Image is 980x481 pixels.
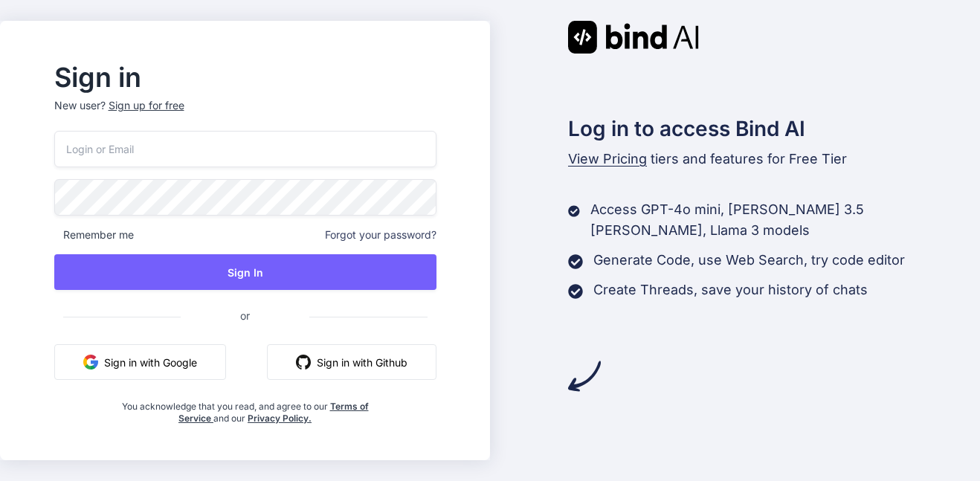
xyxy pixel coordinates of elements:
input: Login or Email [54,131,436,167]
a: Terms of Service [178,401,369,424]
h2: Sign in [54,65,436,89]
img: arrow [568,360,601,393]
button: Sign In [54,254,436,290]
p: tiers and features for Free Tier [568,149,980,170]
p: Generate Code, use Web Search, try code editor [593,250,905,271]
span: View Pricing [568,151,647,167]
span: Remember me [54,227,134,242]
button: Sign in with Github [267,344,436,380]
span: or [181,297,309,334]
p: New user? [54,98,436,131]
h2: Log in to access Bind AI [568,113,980,144]
p: Create Threads, save your history of chats [593,280,868,300]
div: You acknowledge that you read, and agree to our and our [117,392,373,424]
img: Bind AI logo [568,21,699,54]
button: Sign in with Google [54,344,226,380]
img: google [83,355,98,369]
img: github [296,355,311,369]
div: Sign up for free [109,98,184,113]
a: Privacy Policy. [248,413,312,424]
span: Forgot your password? [325,227,436,242]
p: Access GPT-4o mini, [PERSON_NAME] 3.5 [PERSON_NAME], Llama 3 models [590,199,980,241]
